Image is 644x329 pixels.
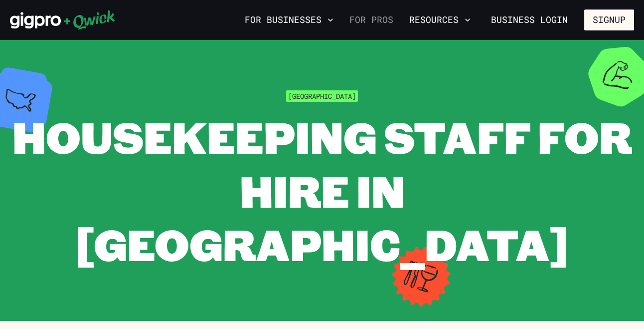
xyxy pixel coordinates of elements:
button: For Businesses [241,11,337,28]
span: Housekeeping Staff for Hire in [GEOGRAPHIC_DATA] [12,108,632,273]
button: Signup [584,9,634,30]
a: Business Login [483,9,576,30]
a: For Pros [345,11,397,28]
button: Resources [405,11,475,28]
span: [GEOGRAPHIC_DATA] [286,90,358,102]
